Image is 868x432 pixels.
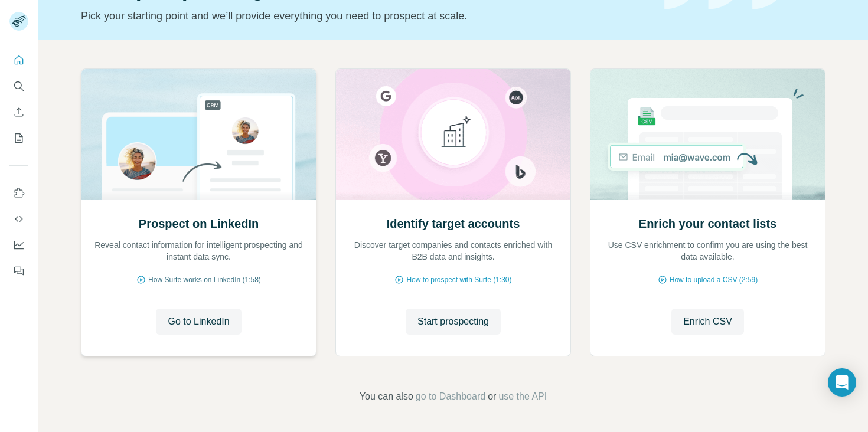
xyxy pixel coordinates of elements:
button: Go to LinkedIn [156,309,241,335]
button: go to Dashboard [416,390,485,404]
button: Dashboard [9,234,28,256]
span: How to upload a CSV (2:59) [670,274,758,285]
p: Pick your starting point and we’ll provide everything you need to prospect at scale. [81,8,650,24]
span: Start prospecting [417,315,489,329]
img: Prospect on LinkedIn [81,69,316,200]
button: Quick start [9,50,28,71]
p: Use CSV enrichment to confirm you are using the best data available. [602,239,813,263]
span: Enrich CSV [683,315,732,329]
img: Identify target accounts [335,69,571,200]
button: Search [9,76,28,97]
img: Enrich your contact lists [590,69,825,200]
span: How to prospect with Surfe (1:30) [406,274,511,285]
button: Enrich CSV [671,309,744,335]
h2: Enrich your contact lists [639,215,776,232]
button: use the API [498,390,547,404]
span: You can also [360,390,413,404]
span: Go to LinkedIn [168,315,229,329]
span: or [488,390,496,404]
h2: Identify target accounts [387,215,520,232]
button: My lists [9,127,28,149]
button: Start prospecting [406,309,501,335]
span: How Surfe works on LinkedIn (1:58) [148,274,261,285]
button: Use Surfe API [9,208,28,230]
h2: Prospect on LinkedIn [139,215,259,232]
div: Open Intercom Messenger [828,368,856,397]
p: Reveal contact information for intelligent prospecting and instant data sync. [93,239,304,263]
button: Enrich CSV [9,102,28,123]
p: Discover target companies and contacts enriched with B2B data and insights. [348,239,559,263]
button: Use Surfe on LinkedIn [9,182,28,204]
button: Feedback [9,260,28,282]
